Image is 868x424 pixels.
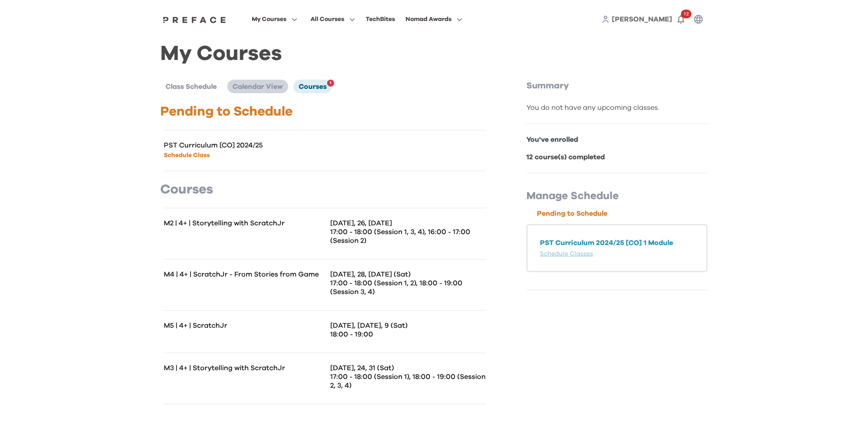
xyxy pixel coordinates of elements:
[299,83,327,90] span: Courses
[330,78,332,88] span: 1
[161,16,228,23] a: Preface Logo
[161,16,228,23] img: Preface Logo
[308,14,358,25] button: All Courses
[166,83,217,90] span: Class Schedule
[672,11,690,28] button: 12
[164,152,210,158] a: Schedule Class
[366,14,395,25] div: TechBites
[164,141,325,150] p: PST Curriculum [CO] 2024/25
[540,251,593,257] a: Schedule Classes
[249,14,300,25] button: My Courses
[330,270,486,279] p: [DATE], 28, [DATE] (Sat)
[330,321,486,330] p: [DATE], [DATE], 9 (Sat)
[406,14,452,25] span: Nomad Awards
[526,102,708,113] div: You do not have any upcoming classes.
[526,134,708,145] p: You've enrolled
[160,49,708,59] h1: My Courses
[540,238,694,248] p: PST Curriculum 2024/25 [CO] 1 Module
[330,228,486,245] p: 17:00 - 18:00 (Session 1, 3, 4), 16:00 - 17:00 (Session 2)
[330,279,486,296] p: 17:00 - 18:00 (Session 1, 2), 18:00 - 19:00 (Session 3, 4)
[526,80,708,92] p: Summary
[330,330,486,339] p: 18:00 - 19:00
[164,321,325,330] p: M5 | 4+ | ScratchJr
[160,182,490,197] p: Courses
[526,189,708,203] p: Manage Schedule
[537,208,708,219] p: Pending to Schedule
[311,14,344,25] span: All Courses
[252,14,286,25] span: My Courses
[233,83,283,90] span: Calendar View
[403,14,465,25] button: Nomad Awards
[164,219,325,228] p: M2 | 4+ | Storytelling with ScratchJr
[612,16,672,23] span: [PERSON_NAME]
[681,10,692,18] span: 12
[526,154,605,161] b: 12 course(s) completed
[330,372,486,390] p: 17:00 - 18:00 (Session 1), 18:00 - 19:00 (Session 2, 3, 4)
[330,219,486,228] p: [DATE], 26, [DATE]
[164,270,325,279] p: M4 | 4+ | ScratchJr - From Stories from Game
[164,364,325,372] p: M3 | 4+ | Storytelling with ScratchJr
[160,104,490,119] p: Pending to Schedule
[612,14,672,25] a: [PERSON_NAME]
[330,364,486,372] p: [DATE], 24, 31 (Sat)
